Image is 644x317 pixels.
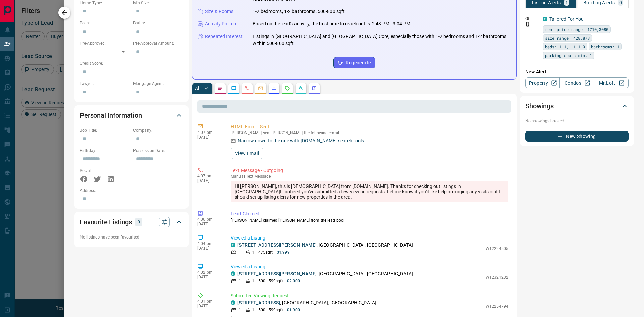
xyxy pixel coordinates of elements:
[197,299,221,304] p: 4:01 pm
[525,16,539,22] p: Off
[238,137,364,144] p: Narrow down to the one with [DOMAIN_NAME] search tools
[231,243,235,247] div: condos.ca
[525,98,629,114] div: Showings
[137,218,140,226] p: 0
[312,86,317,91] svg: Agent Actions
[543,17,547,21] div: condos.ca
[525,77,560,88] a: Property
[239,307,241,313] p: 1
[258,278,283,284] p: 500 - 599 sqft
[231,263,508,270] p: Viewed a Listing
[197,217,221,222] p: 4:06 pm
[197,178,221,183] p: [DATE]
[197,304,221,308] p: [DATE]
[565,0,568,5] p: 1
[80,40,130,46] p: Pre-Approved:
[486,303,508,309] p: W12254794
[237,271,317,276] a: [STREET_ADDRESS][PERSON_NAME]
[545,35,590,41] span: size range: 428,878
[231,174,508,179] p: Text Message
[559,77,594,88] a: Condos
[231,271,235,276] div: condos.ca
[239,249,241,255] p: 1
[197,222,221,226] p: [DATE]
[205,20,238,28] p: Activity Pattern
[237,242,413,249] p: , [GEOGRAPHIC_DATA], [GEOGRAPHIC_DATA]
[237,299,376,306] p: , [GEOGRAPHIC_DATA], [GEOGRAPHIC_DATA]
[245,86,250,91] svg: Calls
[271,86,277,91] svg: Listing Alerts
[594,77,629,88] a: Mr.Loft
[80,60,183,66] p: Credit Score:
[197,246,221,251] p: [DATE]
[80,107,183,123] div: Personal Information
[80,217,132,227] h2: Favourite Listings
[277,249,290,255] p: $1,999
[253,20,410,28] p: Based on the lead's activity, the best time to reach out is: 2:43 PM - 3:04 PM
[205,8,234,15] p: Size & Rooms
[252,307,254,313] p: 1
[525,131,629,142] button: New Showing
[231,174,245,179] span: manual
[258,86,263,91] svg: Emails
[231,123,508,130] p: HTML Email - Sent
[525,118,629,124] p: No showings booked
[197,270,221,275] p: 4:02 pm
[133,127,183,134] p: Company:
[258,249,273,255] p: 475 sqft
[231,130,508,135] p: [PERSON_NAME] sent [PERSON_NAME] the following email
[252,249,254,255] p: 1
[133,148,183,154] p: Possession Date:
[525,68,629,75] p: New Alert:
[239,278,241,284] p: 1
[231,292,508,299] p: Submitted Viewing Request
[545,43,585,50] span: beds: 1-1,1.1-1.9
[133,40,183,46] p: Pre-Approval Amount:
[287,278,300,284] p: $2,000
[532,0,561,5] p: Listing Alerts
[197,275,221,279] p: [DATE]
[486,274,508,280] p: W12321232
[80,168,130,174] p: Social:
[231,86,236,91] svg: Lead Browsing Activity
[80,188,183,194] p: Address:
[237,300,280,305] a: [STREET_ADDRESS]
[525,22,530,27] svg: Push Notification Only
[205,33,243,40] p: Repeated Interest
[253,33,511,47] p: Listings in [GEOGRAPHIC_DATA] and [GEOGRAPHIC_DATA] Core, especially those with 1-2 bedrooms and ...
[287,307,300,313] p: $1,900
[237,270,413,277] p: , [GEOGRAPHIC_DATA], [GEOGRAPHIC_DATA]
[252,278,254,284] p: 1
[197,241,221,246] p: 4:04 pm
[619,0,622,5] p: 0
[80,110,142,121] h2: Personal Information
[298,86,304,91] svg: Opportunities
[231,234,508,242] p: Viewed a Listing
[231,300,235,305] div: condos.ca
[195,86,200,91] p: All
[333,57,375,68] button: Regenerate
[197,174,221,178] p: 4:07 pm
[231,167,508,174] p: Text Message - Outgoing
[218,86,223,91] svg: Notes
[285,86,290,91] svg: Requests
[80,81,130,87] p: Lawyer:
[80,234,183,240] p: No listings have been favourited
[80,214,183,230] div: Favourite Listings0
[583,0,615,5] p: Building Alerts
[80,127,130,134] p: Job Title:
[231,210,508,217] p: Lead Claimed
[197,135,221,140] p: [DATE]
[231,148,263,159] button: View Email
[258,307,283,313] p: 500 - 599 sqft
[133,81,183,87] p: Mortgage Agent:
[80,148,130,154] p: Birthday:
[231,181,508,202] div: Hi [PERSON_NAME], this is [DEMOGRAPHIC_DATA] from [DOMAIN_NAME]. Thanks for checking out listings...
[486,246,508,252] p: W12224505
[80,20,130,26] p: Beds:
[549,16,584,22] a: Tailored For You
[253,8,345,15] p: 1-2 bedrooms, 1-2 bathrooms, 500-800 sqft
[237,242,317,248] a: [STREET_ADDRESS][PERSON_NAME]
[525,101,554,111] h2: Showings
[545,52,592,59] span: parking spots min: 1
